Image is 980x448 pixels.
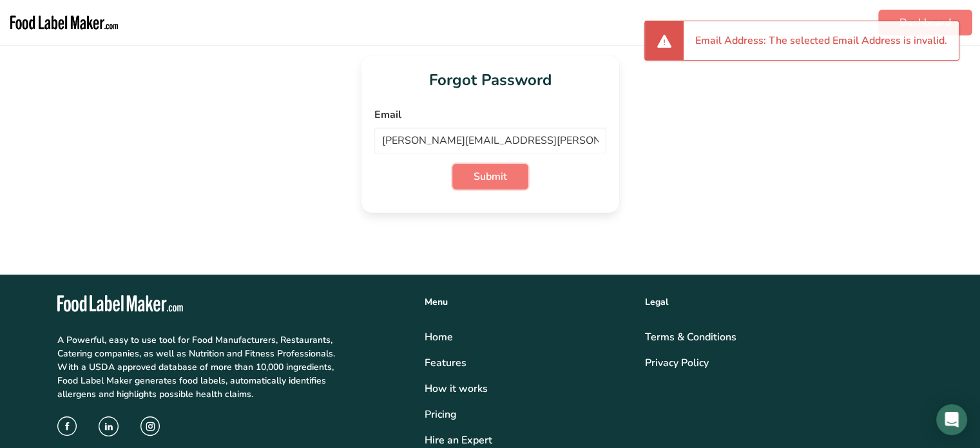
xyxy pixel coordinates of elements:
img: Food Label Maker [8,5,120,40]
a: Privacy Policy [645,355,923,371]
a: Pricing [425,407,629,422]
li: Email Address: The selected Email Address is invalid. [695,33,947,48]
div: How it works [425,381,629,396]
a: Dashboard [878,10,972,35]
p: A Powerful, easy to use tool for Food Manufacturers, Restaurants, Catering companies, as well as ... [57,333,339,401]
label: Email [374,107,606,122]
div: Menu [425,295,629,309]
a: Terms & Conditions [645,329,923,345]
span: Submit [474,169,507,184]
div: Legal [645,295,923,309]
h1: Forgot Password [374,68,606,92]
a: Home [425,329,629,345]
div: Open Intercom Messenger [936,404,967,435]
button: Submit [452,164,528,190]
a: Features [425,355,629,371]
a: Hire an Expert [425,433,629,448]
